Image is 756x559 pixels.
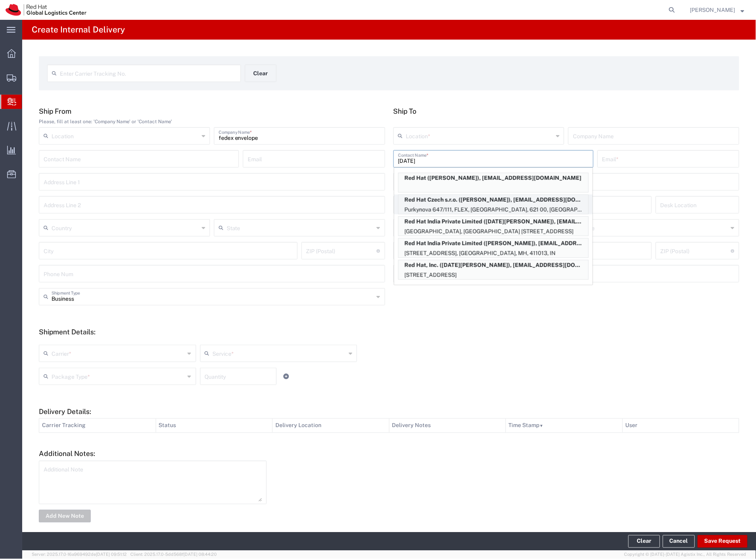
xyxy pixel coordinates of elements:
[245,65,277,82] button: Clear
[399,173,588,183] p: Red Hat (Kartikay Sharma), karsharm@redhat.com
[156,419,273,433] th: Status
[399,260,588,270] p: Red Hat, Inc. (Kartik Shah), karshah@redhat.com
[39,419,156,433] th: Carrier Tracking
[690,6,735,14] span: Filip Lizuch
[399,217,588,227] p: Red Hat India Private Limited (Kartik Bhardwaj), karbhard@redhat.com
[399,195,588,205] p: Red Hat Czech s.r.o. (Kartikeya Dwivedi), kdwivedi@redhat.com
[96,552,127,557] span: [DATE] 09:51:12
[389,419,506,433] th: Delivery Notes
[39,118,385,125] div: Please, fill at least one: 'Company Name' or 'Contact Name'
[130,552,217,557] span: Client: 2025.17.0-5dd568f
[506,419,623,433] th: Time Stamp
[399,227,588,237] p: [GEOGRAPHIC_DATA], [GEOGRAPHIC_DATA] [STREET_ADDRESS]
[6,4,86,16] img: logo
[32,552,127,557] span: Server: 2025.17.0-16a969492de
[622,419,739,433] th: User
[281,371,292,382] a: Add Item
[399,248,588,258] p: [STREET_ADDRESS], [GEOGRAPHIC_DATA], MH, 411013, IN
[39,328,739,336] h5: Shipment Details:
[624,551,746,558] span: Copyright © [DATE]-[DATE] Agistix Inc., All Rights Reserved
[393,107,740,115] h5: Ship To
[399,238,588,248] p: Red Hat India Private Limited (Kartikeya Acharya), kacharya@redhat.com
[273,419,389,433] th: Delivery Location
[690,5,745,15] button: [PERSON_NAME]
[39,450,739,458] h5: Additional Notes:
[698,535,748,548] button: Save Request
[663,535,695,548] a: Cancel
[399,270,588,280] p: [STREET_ADDRESS]
[183,552,217,557] span: [DATE] 08:44:20
[39,107,385,115] h5: Ship From
[628,535,660,548] button: Clear
[39,418,739,433] table: Delivery Details:
[399,205,588,215] p: Purkynova 647/111, FLEX, [GEOGRAPHIC_DATA], 621 00, [GEOGRAPHIC_DATA]
[32,20,125,40] h4: Create Internal Delivery
[39,407,739,416] h5: Delivery Details:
